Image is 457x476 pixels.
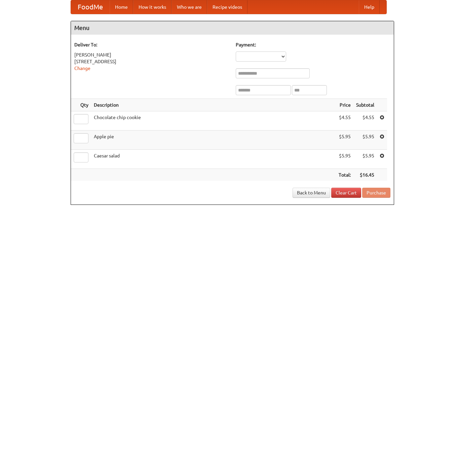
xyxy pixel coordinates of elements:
[91,131,336,150] td: Apple pie
[91,99,336,111] th: Description
[353,99,377,111] th: Subtotal
[91,111,336,131] td: Chocolate chip cookie
[336,131,353,150] td: $5.95
[133,0,172,14] a: How it works
[359,0,380,14] a: Help
[362,188,390,198] button: Purchase
[293,188,330,198] a: Back to Menu
[74,51,229,58] div: [PERSON_NAME]
[91,150,336,169] td: Caesar salad
[353,150,377,169] td: $5.95
[336,150,353,169] td: $5.95
[331,188,361,198] a: Clear Cart
[353,131,377,150] td: $5.95
[236,41,390,48] h5: Payment:
[74,58,229,65] div: [STREET_ADDRESS]
[207,0,247,14] a: Recipe videos
[74,66,90,71] a: Change
[71,0,110,14] a: FoodMe
[336,111,353,131] td: $4.55
[336,169,353,181] th: Total:
[71,99,91,111] th: Qty
[353,111,377,131] td: $4.55
[74,41,229,48] h5: Deliver To:
[336,99,353,111] th: Price
[172,0,207,14] a: Who we are
[353,169,377,181] th: $16.45
[110,0,133,14] a: Home
[71,21,394,35] h4: Menu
